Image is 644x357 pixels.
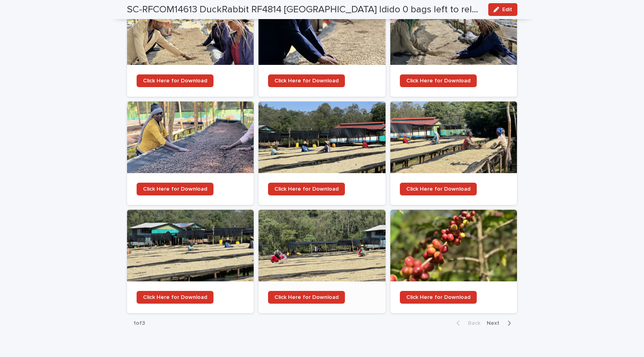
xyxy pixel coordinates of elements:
span: Click Here for Download [406,295,470,300]
button: Edit [488,3,517,16]
a: Click Here for Download [258,101,386,205]
span: Click Here for Download [274,295,339,300]
span: Click Here for Download [143,186,207,192]
span: Back [463,320,480,326]
a: Click Here for Download [137,291,213,304]
a: Click Here for Download [137,183,213,195]
a: Click Here for Download [258,210,386,313]
span: Click Here for Download [274,186,339,192]
span: Click Here for Download [406,78,470,84]
span: Next [487,320,504,326]
a: Click Here for Download [127,210,254,313]
button: Next [483,320,517,327]
span: Click Here for Download [143,295,207,300]
span: Click Here for Download [143,78,207,84]
button: Back [450,320,483,327]
a: Click Here for Download [268,74,345,87]
a: Click Here for Download [400,183,477,195]
a: Click Here for Download [268,183,345,195]
a: Click Here for Download [137,74,213,87]
span: Click Here for Download [274,78,339,84]
a: Click Here for Download [390,210,517,313]
p: 1 of 3 [127,314,151,333]
h2: SC-RFCOM14613 DuckRabbit RF4814 [GEOGRAPHIC_DATA] Idido 0 bags left to release [127,4,482,16]
a: Click Here for Download [127,101,254,205]
span: Edit [502,7,512,12]
a: Click Here for Download [390,101,517,205]
a: Click Here for Download [268,291,345,304]
a: Click Here for Download [400,74,477,87]
span: Click Here for Download [406,186,470,192]
a: Click Here for Download [400,291,477,304]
